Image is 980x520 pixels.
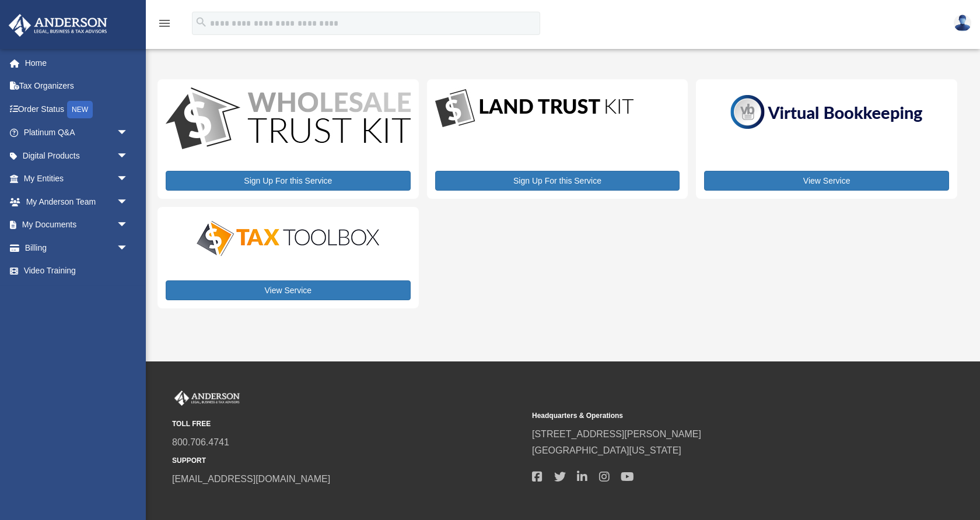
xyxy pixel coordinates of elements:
[532,429,701,439] a: [STREET_ADDRESS][PERSON_NAME]
[435,87,633,130] img: LandTrust_lgo-1.jpg
[8,51,146,75] a: Home
[117,213,140,237] span: arrow_drop_down
[172,474,330,484] a: [EMAIL_ADDRESS][DOMAIN_NAME]
[166,87,411,152] img: WS-Trust-Kit-lgo-1.jpg
[117,190,140,214] span: arrow_drop_down
[166,171,411,191] a: Sign Up For this Service
[172,455,524,467] small: SUPPORT
[117,121,140,145] span: arrow_drop_down
[8,190,146,213] a: My Anderson Teamarrow_drop_down
[172,418,524,430] small: TOLL FREE
[157,16,171,30] i: menu
[954,15,971,31] img: User Pic
[5,14,111,37] img: Anderson Advisors Platinum Portal
[532,410,884,422] small: Headquarters & Operations
[157,20,171,30] a: menu
[166,280,411,300] a: View Service
[435,171,680,191] a: Sign Up For this Service
[8,259,146,283] a: Video Training
[704,171,949,191] a: View Service
[117,167,140,191] span: arrow_drop_down
[172,391,242,406] img: Anderson Advisors Platinum Portal
[117,144,140,168] span: arrow_drop_down
[117,236,140,260] span: arrow_drop_down
[67,101,93,118] div: NEW
[8,75,146,98] a: Tax Organizers
[532,445,681,455] a: [GEOGRAPHIC_DATA][US_STATE]
[8,97,146,121] a: Order StatusNEW
[8,121,146,145] a: Platinum Q&Aarrow_drop_down
[195,16,208,29] i: search
[8,167,146,191] a: My Entitiesarrow_drop_down
[8,144,140,167] a: Digital Productsarrow_drop_down
[172,437,229,447] a: 800.706.4741
[8,213,146,237] a: My Documentsarrow_drop_down
[8,236,146,259] a: Billingarrow_drop_down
